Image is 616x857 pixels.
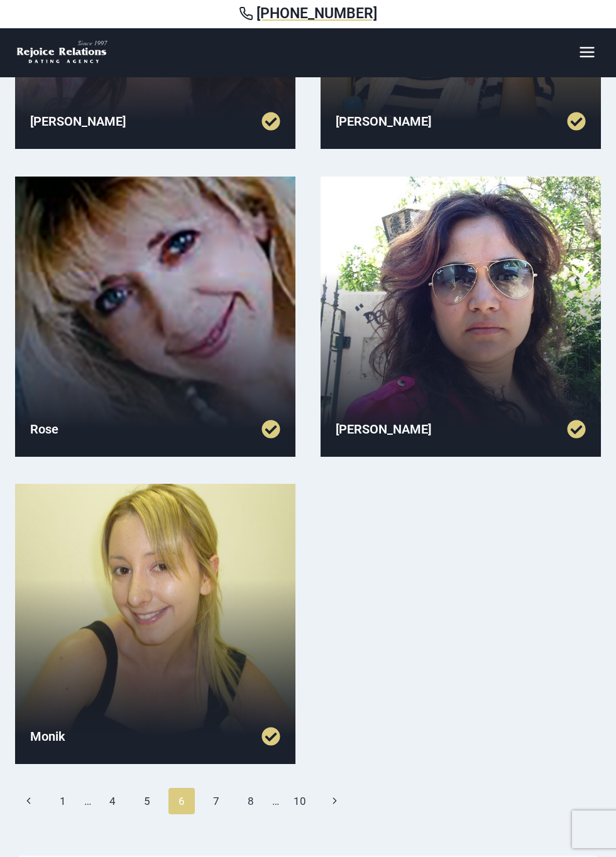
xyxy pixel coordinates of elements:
[272,789,279,813] span: …
[84,789,91,813] span: …
[134,788,161,814] a: 5
[203,788,230,814] a: 7
[238,788,265,814] a: 8
[15,5,601,23] a: [PHONE_NUMBER]
[168,788,195,814] span: 6
[287,788,314,814] a: 10
[256,5,377,23] span: [PHONE_NUMBER]
[99,788,126,814] a: 4
[50,788,77,814] a: 1
[15,788,601,814] nav: Page navigation
[573,40,601,64] button: Open menu
[15,40,109,65] img: Rejoice Relations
